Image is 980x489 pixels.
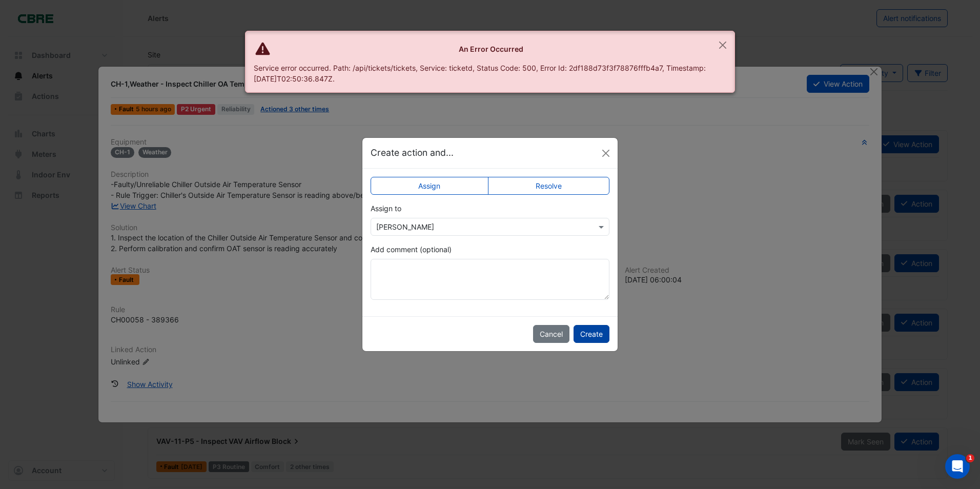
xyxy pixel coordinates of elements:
[371,244,452,255] label: Add comment (optional)
[488,177,610,195] label: Resolve
[711,31,734,59] button: Close
[533,325,569,343] button: Cancel
[371,177,488,195] label: Assign
[598,146,614,161] button: Close
[371,203,401,214] label: Assign to
[459,45,523,53] strong: An Error Occurred
[371,146,454,159] h5: Create action and...
[574,325,609,343] button: Create
[966,454,974,462] span: 1
[254,63,710,84] div: Service error occurred. Path: /api/tickets/tickets, Service: ticketd, Status Code: 500, Error Id:...
[945,454,970,479] iframe: Intercom live chat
